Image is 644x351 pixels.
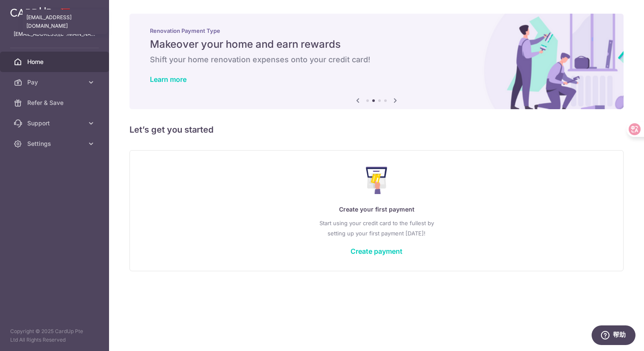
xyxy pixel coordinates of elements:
img: Renovation banner [129,14,624,109]
p: Start using your credit card to the fullest by setting up your first payment [DATE]! [147,218,606,238]
p: Create your first payment [147,204,606,215]
img: CardUp [10,7,52,17]
h6: Shift your home renovation expenses onto your credit card! [150,55,603,65]
a: Learn more [150,75,187,84]
h5: Let’s get you started [129,123,624,136]
h5: Makeover your home and earn rewards [150,38,603,51]
img: Make Payment [366,167,388,194]
a: Create payment [351,247,402,255]
span: Pay [27,78,83,87]
div: [EMAIL_ADDRESS][DOMAIN_NAME] [23,9,108,34]
span: Support [27,119,83,128]
p: Renovation Payment Type [150,27,603,34]
span: Refer & Save [27,99,83,107]
iframe: 打开一个小组件，您可以在其中找到更多信息 [591,325,635,347]
span: Home [27,58,83,66]
span: Settings [27,139,83,148]
p: [EMAIL_ADDRESS][DOMAIN_NAME] [14,30,95,38]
